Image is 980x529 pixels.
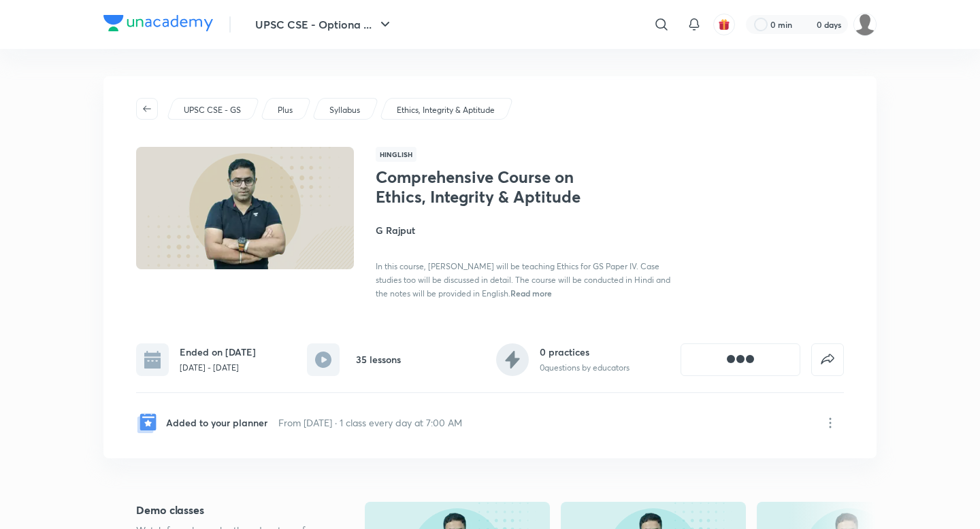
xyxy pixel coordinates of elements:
[376,223,681,237] h4: G Rajput
[278,415,462,430] p: From [DATE] · 1 class every day at 7:00 AM
[278,104,293,116] p: Plus
[397,104,495,116] p: Ethics, Integrity & Aptitude
[136,502,321,518] h5: Demo classes
[182,104,244,116] a: UPSC CSE - GS
[376,147,416,162] span: Hinglish
[134,146,356,271] img: Thumbnail
[356,352,401,366] h6: 35 lessons
[718,18,730,31] img: avatar
[713,14,735,35] button: avatar
[329,104,360,116] p: Syllabus
[510,288,552,298] span: Read more
[376,261,670,298] span: In this course, [PERSON_NAME] will be teaching Ethics for GS Paper IV. Case studies too will be d...
[180,362,256,374] p: [DATE] - [DATE]
[811,343,844,376] button: false
[681,343,800,376] button: [object Object]
[540,362,630,374] p: 0 questions by educators
[247,11,402,38] button: UPSC CSE - Optiona ...
[276,104,295,116] a: Plus
[395,104,497,116] a: Ethics, Integrity & Aptitude
[376,167,598,207] h1: Comprehensive Course on Ethics, Integrity & Aptitude
[540,345,630,359] h6: 0 practices
[180,345,256,359] h6: Ended on [DATE]
[103,15,213,35] a: Company Logo
[166,415,267,430] p: Added to your planner
[103,15,213,31] img: Company Logo
[184,104,241,116] p: UPSC CSE - GS
[853,13,877,36] img: ASHUTOSH
[800,18,814,31] img: streak
[327,104,363,116] a: Syllabus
